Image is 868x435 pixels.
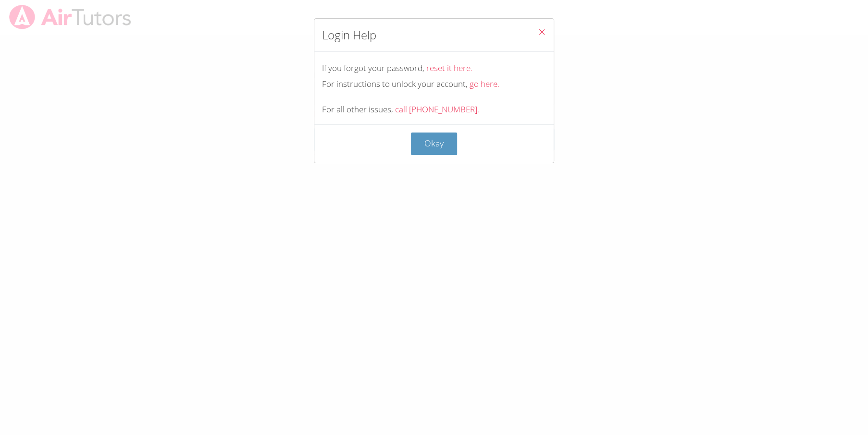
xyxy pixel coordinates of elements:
div: For instructions to unlock your account, [322,77,546,91]
button: Okay [411,133,457,155]
button: Close [530,19,554,48]
a: call [PHONE_NUMBER]. [395,104,479,115]
a: reset it here. [426,62,472,73]
h2: Login Help [322,26,376,44]
div: For all other issues, [322,103,546,117]
a: go here. [470,78,499,89]
div: If you forgot your password, [322,61,546,75]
